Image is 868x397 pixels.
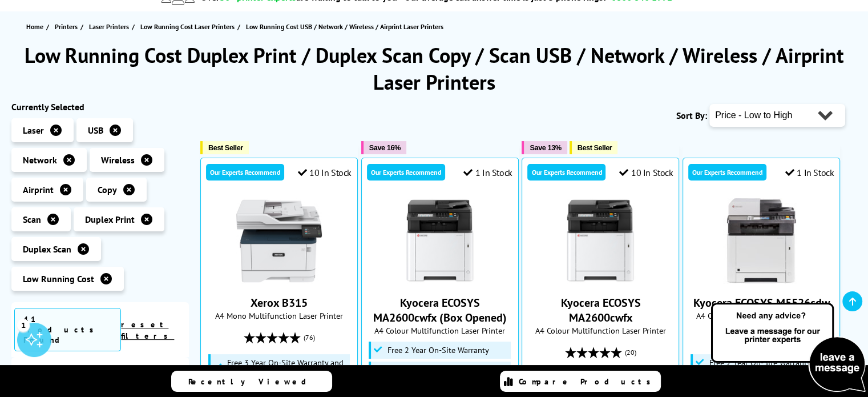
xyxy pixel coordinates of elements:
div: 1 [17,319,30,331]
span: Free 3 Year On-Site Warranty and Extend up to 5 Years* [227,358,348,376]
span: Save 13% [530,143,561,152]
span: Best Seller [578,143,612,152]
a: Kyocera ECOSYS M5526cdw [693,295,830,310]
div: Our Experts Recommend [527,164,605,181]
span: A4 Colour Multifunction Laser Printer [689,310,834,321]
span: Low Running Cost Laser Printers [140,21,235,33]
span: Low Running Cost [23,273,94,284]
div: 10 In Stock [298,167,352,178]
img: Kyocera ECOSYS MA2600cwfx (Box Opened) [397,198,483,284]
a: Compare Products [500,371,661,392]
a: Kyocera ECOSYS MA2600cwfx [558,275,643,286]
div: Our Experts Recommend [367,164,445,181]
span: Duplex Scan [23,243,71,255]
span: Recently Viewed [188,376,318,387]
button: Best Seller [200,141,249,154]
span: Save 16% [369,143,401,152]
span: A4 Colour Multifunction Laser Printer [368,325,512,336]
a: Kyocera ECOSYS MA2600cwfx (Box Opened) [397,275,483,286]
img: Kyocera ECOSYS M5526cdw [718,198,804,284]
span: Laser Printers [89,21,129,33]
div: Our Experts Recommend [206,164,284,181]
div: Our Experts Recommend [688,164,766,181]
div: 1 In Stock [463,167,512,178]
span: A4 Colour Multifunction Laser Printer [528,325,673,336]
a: Low Running Cost Laser Printers [140,21,237,33]
span: Duplex Print [85,214,135,225]
img: Xerox B315 [236,198,322,284]
span: Compare Products [519,376,657,387]
h1: Low Running Cost Duplex Print / Duplex Scan Copy / Scan USB / Network / Wireless / Airprint Laser... [11,42,857,95]
a: Kyocera ECOSYS MA2600cwfx [560,295,640,325]
div: Currently Selected [11,101,189,113]
a: reset filters [121,319,174,341]
span: Copy [98,184,117,195]
span: (76) [304,327,315,348]
button: Save 16% [361,141,406,154]
span: 41 Products Found [14,308,121,351]
img: Open Live Chat window [708,301,868,395]
span: Best Seller [208,143,243,152]
span: Scan [23,214,41,225]
span: Printers [55,21,78,33]
span: Airprint [23,184,54,195]
span: Low Running Cost USB / Network / Wireless / Airprint Laser Printers [246,22,443,31]
a: Laser Printers [89,21,132,33]
span: Network [23,154,57,166]
a: Xerox B315 [251,295,308,310]
span: Sort By: [676,110,707,121]
img: Kyocera ECOSYS MA2600cwfx [558,198,643,284]
span: USB [88,125,103,136]
button: Save 13% [522,141,567,154]
span: (20) [625,342,636,363]
span: A4 Mono Multifunction Laser Printer [207,310,352,321]
a: Recently Viewed [171,371,332,392]
div: 1 In Stock [785,167,834,178]
button: Best Seller [570,141,618,154]
span: Wireless [101,154,135,166]
a: Home [26,21,46,33]
span: Free 2 Year On-Site Warranty [387,346,489,355]
a: Kyocera ECOSYS M5526cdw [718,275,804,286]
a: Kyocera ECOSYS MA2600cwfx (Box Opened) [373,295,507,325]
a: Printers [55,21,80,33]
span: Laser [23,125,44,136]
div: 10 In Stock [619,167,673,178]
a: Xerox B315 [236,275,322,286]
